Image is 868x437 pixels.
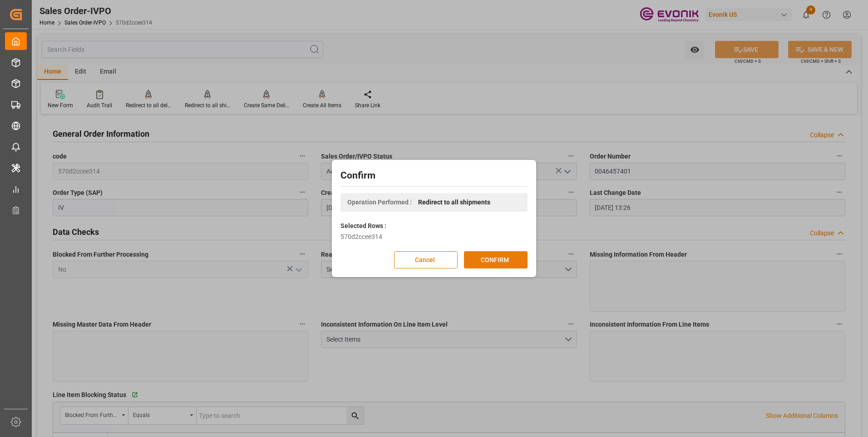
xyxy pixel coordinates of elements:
span: Operation Performed : [347,198,412,207]
label: Selected Rows : [340,221,386,231]
span: Redirect to all shipments [418,198,490,207]
div: 570d2ccee314 [340,232,528,242]
h2: Confirm [340,169,528,183]
button: CONFIRM [464,251,528,268]
button: Cancel [394,251,458,268]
